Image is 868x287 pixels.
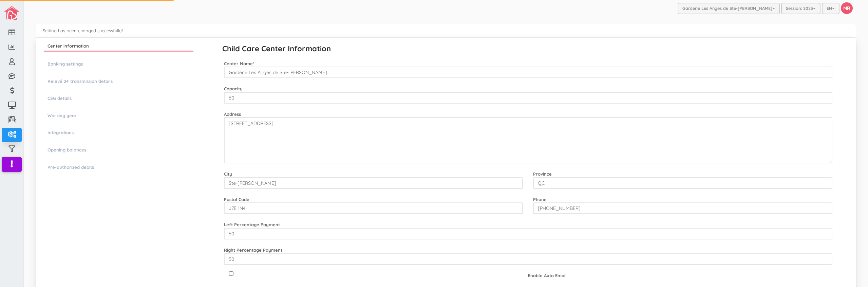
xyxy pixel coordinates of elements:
[528,270,567,279] label: Enable Auto Email
[224,245,282,253] label: Right Percentage Payment
[36,24,856,38] div: Setting has been changed successfully!!
[224,219,280,228] label: Left Percentage Payment
[222,44,331,53] h5: Child Care Center Information
[533,194,547,203] label: Phone
[224,58,254,67] label: Center Name
[839,260,861,280] iframe: chat widget
[44,76,193,86] a: Relevé 24 transmission details
[44,162,193,172] a: Pre-authorized debits
[224,117,832,163] textarea: [STREET_ADDRESS]
[44,111,193,121] a: Working year
[44,41,193,52] a: Center information
[44,93,193,103] a: CSG details
[224,83,243,92] label: Capacity
[44,128,193,138] a: Integrations
[224,194,249,203] label: Postal Code
[44,59,193,69] a: Banking settings
[224,109,241,118] label: Address
[44,145,193,155] a: Opening balances
[533,168,552,177] label: Province
[224,168,232,177] label: City
[4,6,19,20] img: image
